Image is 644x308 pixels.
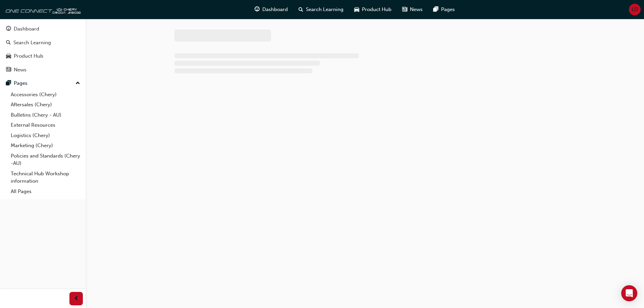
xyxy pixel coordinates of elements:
[349,3,397,16] a: car-iconProduct Hub
[362,6,391,13] span: Product Hub
[255,5,260,14] span: guage-icon
[3,77,83,89] button: Pages
[14,66,26,74] div: News
[293,3,349,16] a: search-iconSearch Learning
[3,21,83,77] button: DashboardSearch LearningProduct HubNews
[632,6,638,13] span: LD
[13,39,51,47] div: Search Learning
[14,79,28,87] div: Pages
[3,37,83,49] a: Search Learning
[397,3,428,16] a: news-iconNews
[8,151,83,169] a: Policies and Standards (Chery -AU)
[8,130,83,141] a: Logistics (Chery)
[621,285,637,301] div: Open Intercom Messenger
[299,5,303,14] span: search-icon
[441,6,455,13] span: Pages
[6,40,11,46] span: search-icon
[8,186,83,197] a: All Pages
[74,295,79,303] span: prev-icon
[8,120,83,130] a: External Resources
[6,67,11,73] span: news-icon
[8,169,83,186] a: Technical Hub Workshop information
[262,6,288,13] span: Dashboard
[433,5,438,14] span: pages-icon
[3,23,83,35] a: Dashboard
[3,64,83,76] a: News
[410,6,423,13] span: News
[6,26,11,32] span: guage-icon
[8,89,83,100] a: Accessories (Chery)
[629,4,641,15] button: LD
[3,50,83,62] a: Product Hub
[8,100,83,110] a: Aftersales (Chery)
[3,3,80,16] img: oneconnect
[75,79,80,88] span: up-icon
[402,5,407,14] span: news-icon
[306,6,343,13] span: Search Learning
[6,80,11,86] span: pages-icon
[6,53,11,59] span: car-icon
[354,5,359,14] span: car-icon
[428,3,460,16] a: pages-iconPages
[14,25,39,33] div: Dashboard
[14,52,43,60] div: Product Hub
[249,3,293,16] a: guage-iconDashboard
[8,140,83,151] a: Marketing (Chery)
[8,110,83,120] a: Bulletins (Chery - AU)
